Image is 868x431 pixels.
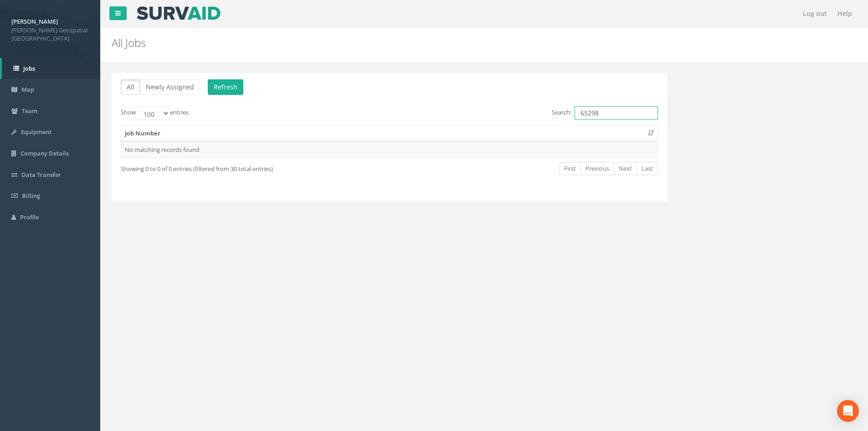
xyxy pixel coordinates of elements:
[136,106,170,120] select: Showentries
[140,79,200,95] button: Newly Assigned
[121,141,657,158] td: No matching records found
[121,125,657,142] th: Job Number: activate to sort column ascending
[11,26,89,43] span: [PERSON_NAME] Geospatial [GEOGRAPHIC_DATA]
[121,79,140,95] button: All
[21,85,34,93] span: Map
[2,58,100,79] a: Jobs
[208,79,243,95] button: Refresh
[21,149,69,157] span: Company Details
[112,37,730,49] h2: All Jobs
[121,106,189,120] label: Show entries
[559,162,581,175] a: First
[121,161,337,173] div: Showing 0 to 0 of 0 entries (filtered from 30 total entries)
[11,15,89,43] a: [PERSON_NAME] [PERSON_NAME] Geospatial [GEOGRAPHIC_DATA]
[21,171,61,179] span: Data Transfer
[637,162,658,175] a: Last
[21,128,51,136] span: Equipment
[23,64,35,73] span: Jobs
[22,192,40,200] span: Billing
[837,400,859,422] div: Open Intercom Messenger
[580,162,614,175] a: Previous
[20,213,39,221] span: Profile
[11,17,58,26] strong: [PERSON_NAME]
[575,106,658,120] input: Search:
[614,162,637,175] a: Next
[552,106,658,120] label: Search:
[22,107,37,115] span: Team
